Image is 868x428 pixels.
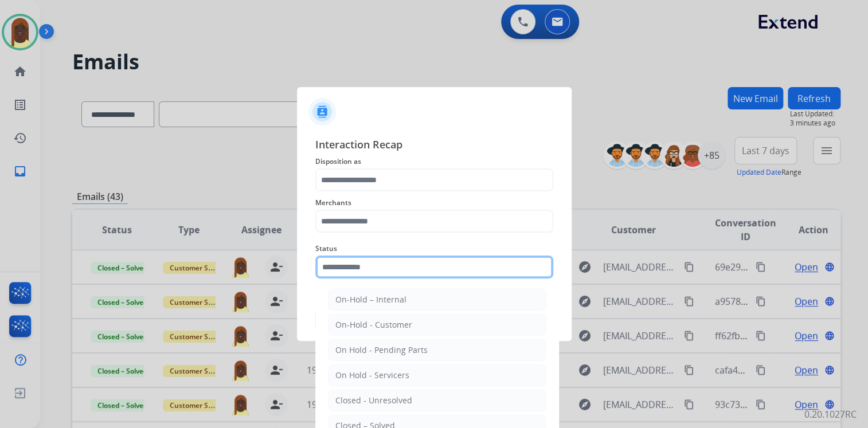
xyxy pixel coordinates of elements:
[335,294,406,305] div: On-Hold – Internal
[335,319,412,331] div: On-Hold - Customer
[315,242,553,256] span: Status
[315,196,553,210] span: Merchants
[335,344,428,356] div: On Hold - Pending Parts
[315,136,553,155] span: Interaction Recap
[315,155,553,168] span: Disposition as
[335,370,409,381] div: On Hold - Servicers
[335,395,412,406] div: Closed - Unresolved
[804,407,857,421] p: 0.20.1027RC
[308,98,336,125] img: contactIcon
